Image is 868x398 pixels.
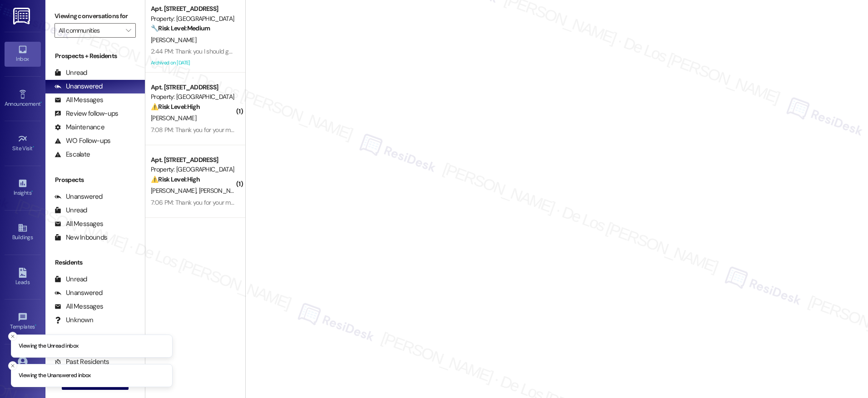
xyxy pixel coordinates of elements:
div: 7:06 PM: Thank you for your message. Our offices are currently closed, but we will contact you wh... [151,198,683,206]
p: Viewing the Unanswered inbox [19,372,91,380]
strong: 🔧 Risk Level: Medium [151,24,210,32]
label: Viewing conversations for [55,9,136,23]
a: Leads [5,265,41,290]
div: New Inbounds [55,233,107,242]
div: Unanswered [55,288,103,298]
div: Apt. [STREET_ADDRESS] [151,83,235,92]
div: All Messages [55,219,103,229]
strong: ⚠️ Risk Level: High [151,175,200,183]
p: Viewing the Unread inbox [19,342,78,350]
strong: ⚠️ Risk Level: High [151,103,200,111]
div: Property: [GEOGRAPHIC_DATA] [151,92,235,102]
div: Maintenance [55,123,104,132]
div: Unread [55,206,87,215]
a: Buildings [5,220,41,245]
span: • [31,188,33,195]
div: Prospects [45,175,145,185]
a: Templates • [5,310,41,334]
div: 2:44 PM: Thank you I should get paid [DATE] to catch up on rent [151,47,318,55]
input: All communities [59,23,121,38]
div: Apt. [STREET_ADDRESS] [151,4,235,14]
div: Unknown [55,315,93,325]
i:  [126,27,131,34]
img: ResiDesk Logo [13,8,32,25]
span: [PERSON_NAME] [151,36,196,44]
a: Inbox [5,42,41,66]
span: [PERSON_NAME] [151,187,199,195]
div: Prospects + Residents [45,51,145,61]
div: Apt. [STREET_ADDRESS] [151,155,235,165]
div: Residents [45,258,145,267]
div: WO Follow-ups [55,136,110,146]
a: Site Visit • [5,131,41,156]
a: Insights • [5,176,41,200]
span: [PERSON_NAME] [151,114,196,122]
span: • [33,144,34,150]
div: 7:08 PM: Thank you for your message. Our offices are currently closed, but we will contact you wh... [151,126,683,134]
div: Archived on [DATE] [150,57,236,69]
a: Account [5,354,41,378]
div: Unanswered [55,82,103,91]
span: • [35,322,36,329]
div: Unread [55,275,87,284]
span: • [40,99,42,106]
div: Review follow-ups [55,109,118,118]
div: Unanswered [55,192,103,201]
button: Close toast [8,332,17,341]
div: Escalate [55,150,90,159]
div: Property: [GEOGRAPHIC_DATA] [151,165,235,174]
div: All Messages [55,302,103,311]
span: [PERSON_NAME] [198,187,244,195]
div: Unread [55,68,87,78]
div: All Messages [55,95,103,105]
button: Close toast [8,361,17,370]
div: Property: [GEOGRAPHIC_DATA] [151,14,235,24]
